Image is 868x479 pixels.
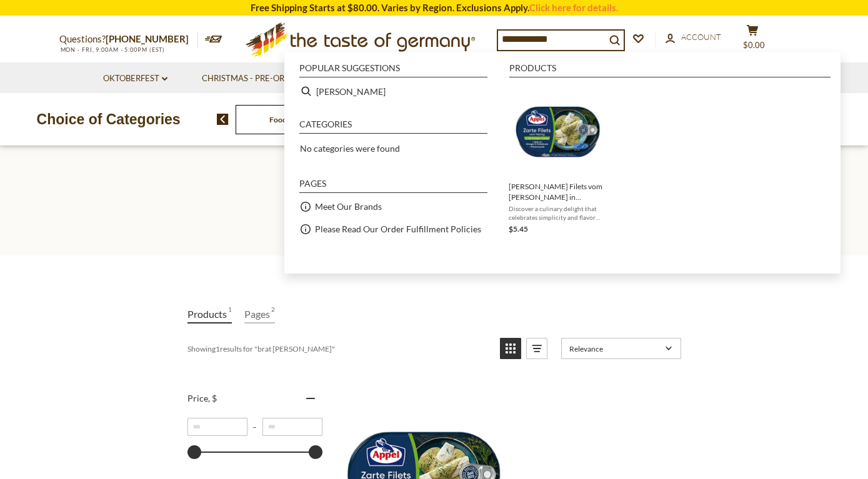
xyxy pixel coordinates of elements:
[743,40,765,50] span: $0.00
[299,64,487,77] li: Popular suggestions
[187,418,247,436] input: Minimum value
[561,338,681,359] a: Sort options
[106,33,189,44] a: [PHONE_NUMBER]
[187,338,491,359] div: Showing results for " "
[39,202,829,230] h1: Search results
[216,344,220,353] b: 1
[284,52,841,273] div: Instant Search Results
[228,305,232,322] span: 1
[509,64,831,77] li: Products
[294,218,492,240] li: Please Read Our Order Fulfillment Policies
[208,393,217,403] span: , $
[217,114,229,125] img: previous arrow
[247,422,262,432] span: –
[299,179,487,193] li: Pages
[509,224,528,234] span: $5.45
[244,305,275,323] a: View Pages Tab
[526,338,547,359] a: View list mode
[187,393,217,403] span: Price
[509,85,607,235] a: Appel Zarte Filets in Dill Krauter Creme[PERSON_NAME] Filets vom [PERSON_NAME] in [PERSON_NAME]-C...
[315,199,382,214] a: Meet Our Brands
[300,143,400,154] span: No categories were found
[294,195,492,218] li: Meet Our Brands
[504,80,612,240] li: Appel Zarte Filets vom Hering in Dill-Krauter-Creme 200g
[569,344,661,353] span: Relevance
[529,2,618,13] a: Click here for details.
[202,72,309,86] a: Christmas - PRE-ORDER
[315,222,481,236] a: Please Read Our Order Fulfillment Policies
[59,31,198,47] p: Questions?
[512,85,603,175] img: Appel Zarte Filets in Dill Krauter Creme
[734,24,772,56] button: $0.00
[500,338,521,359] a: View grid mode
[59,46,166,53] span: MON - FRI, 9:00AM - 5:00PM (EST)
[299,120,487,134] li: Categories
[269,115,329,124] a: Food By Category
[666,31,721,44] a: Account
[509,181,607,202] span: [PERSON_NAME] Filets vom [PERSON_NAME] in [PERSON_NAME]-Creme 200g
[187,305,232,323] a: View Products Tab
[271,305,275,322] span: 2
[103,72,167,86] a: Oktoberfest
[681,32,721,42] span: Account
[509,204,607,222] span: Discover a culinary delight that celebrates simplicity and flavor with [PERSON_NAME] Filets vom [...
[294,80,492,102] li: herring
[262,418,322,436] input: Maximum value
